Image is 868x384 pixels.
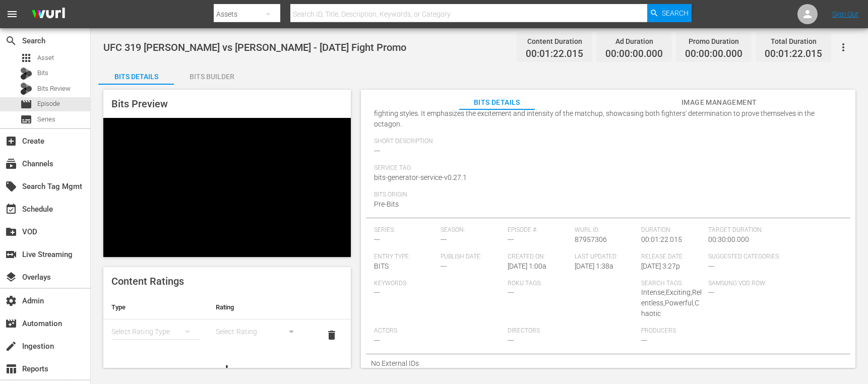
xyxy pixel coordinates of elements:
[374,280,503,288] span: Keywords:
[765,34,822,48] div: Total Duration
[374,253,436,261] span: Entry Type:
[331,242,351,257] button: Fullscreen
[5,248,17,261] span: Live Streaming
[208,295,312,319] th: Rating
[641,288,702,317] span: Intense,Exciting,Relentless,Powerful,Chaotic
[5,35,17,47] span: Search
[250,242,270,257] button: Playback Rate
[605,34,663,48] div: Ad Duration
[641,235,682,243] span: 00:01:22.015
[20,68,32,80] div: Bits
[832,10,858,18] a: Sign Out
[374,138,837,146] span: Short Description
[5,271,17,283] span: Overlays
[508,280,636,288] span: Roku Tags:
[374,288,380,296] span: ---
[37,99,60,109] span: Episode
[5,226,17,238] span: VOD
[641,280,703,288] span: Search Tags:
[320,323,344,347] button: delete
[526,48,583,60] span: 00:01:22.015
[149,246,178,252] span: 00:00:36.627
[98,65,174,89] div: Bits Details
[37,53,54,63] span: Asset
[174,65,250,85] button: Bits Builder
[103,118,351,257] div: Video Player
[5,158,17,170] span: Channels
[366,354,850,372] div: No External IDs
[37,68,48,78] span: Bits
[708,262,714,270] span: ---
[441,235,447,243] span: ---
[708,253,837,261] span: Suggested Categories:
[174,65,250,89] div: Bits Builder
[575,262,613,270] span: [DATE] 1:38a
[765,48,822,60] span: 00:01:22.015
[575,235,607,243] span: 87957306
[24,3,73,26] img: ans4CAIJ8jUAAAAAAAAAAAAAAAAAAAAAAAAgQb4GAAAAAAAAAAAAAAAAAAAAAAAAJMjXAAAAAAAAAAAAAAAAAAAAAAAAgAT5G...
[374,200,399,208] span: Pre-Bits
[708,288,714,296] span: ---
[5,180,17,193] span: Search Tag Mgmt
[20,83,32,95] div: Bits Review
[508,327,636,335] span: Directors
[374,226,436,234] span: Series:
[20,113,32,125] span: Series
[441,262,447,270] span: ---
[374,99,821,128] span: This clip promotes the upcoming UFC 319 fight between [PERSON_NAME] and [PERSON_NAME], highlighti...
[374,327,503,335] span: Actors
[290,242,311,257] button: Jump To Time
[5,203,17,215] span: Schedule
[311,242,331,257] button: Picture-in-Picture
[685,34,742,48] div: Promo Duration
[708,226,837,234] span: Target Duration:
[441,226,503,234] span: Season:
[641,253,703,261] span: Release Date:
[441,253,503,261] span: Publish Date:
[103,295,351,351] table: simple table
[111,275,184,287] span: Content Ratings
[5,340,17,352] span: Ingestion
[374,191,837,199] span: Bits Origin
[374,164,837,172] span: Service Tag
[508,235,514,243] span: ---
[123,242,144,257] button: Mute
[508,226,570,234] span: Episode #:
[20,98,32,110] span: Episode
[641,262,680,270] span: [DATE] 3:27p
[459,96,535,109] span: Bits Details
[374,235,380,243] span: ---
[188,246,244,252] div: Progress Bar
[20,52,32,64] span: Asset
[575,253,637,261] span: Last Updated:
[641,327,770,335] span: Producers
[6,8,18,20] span: menu
[5,135,17,147] span: Create
[708,280,770,288] span: Samsung VOD Row:
[641,226,703,234] span: Duration:
[508,288,514,296] span: ---
[681,96,757,109] span: Image Management
[508,253,570,261] span: Created On:
[708,235,749,243] span: 00:30:00.000
[103,242,123,257] button: Pause
[98,65,174,85] button: Bits Details
[526,34,583,48] div: Content Duration
[641,336,647,344] span: ---
[508,336,514,344] span: ---
[662,4,689,22] span: Search
[5,363,17,375] span: Reports
[374,173,467,181] span: bits-generator-service-v0.27.1
[5,317,17,330] span: Automation
[111,98,168,110] span: Bits Preview
[374,262,389,270] span: BITS
[374,336,380,344] span: ---
[37,114,55,124] span: Series
[374,147,380,155] span: ---
[5,295,17,307] span: Admin
[508,262,546,270] span: [DATE] 1:00a
[103,41,406,53] span: UFC 319 [PERSON_NAME] vs [PERSON_NAME] - [DATE] Fight Promo
[37,84,71,94] span: Bits Review
[326,329,338,341] span: delete
[685,48,742,60] span: 00:00:00.000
